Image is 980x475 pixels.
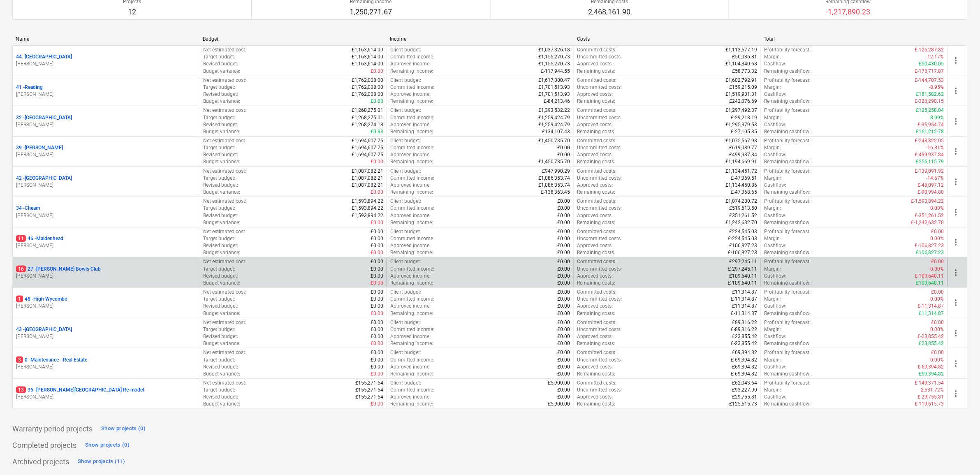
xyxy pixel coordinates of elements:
[16,326,72,333] p: 43 - [GEOGRAPHIC_DATA]
[764,68,811,75] p: Remaining cashflow :
[764,242,786,249] p: Cashflow :
[16,205,40,212] p: 34 - Cheam
[725,77,757,84] p: £1,602,792.91
[764,98,811,105] p: Remaining cashflow :
[558,258,570,265] p: £0.00
[915,151,944,158] p: £-499,937.84
[204,198,247,205] p: Net estimated cost :
[577,175,622,182] p: Uncommitted costs :
[916,128,944,135] p: £161,212.78
[350,7,392,17] p: 1,250,271.67
[204,219,241,226] p: Budget variance :
[390,68,433,75] p: Remaining income :
[16,212,197,219] p: [PERSON_NAME]
[352,212,383,219] p: £1,593,894.22
[371,68,383,75] p: £0.00
[541,189,570,196] p: £-138,363.45
[204,128,241,135] p: Budget variance :
[764,189,811,196] p: Remaining cashflow :
[204,107,247,114] p: Net estimated cost :
[204,168,247,175] p: Net estimated cost :
[729,242,757,249] p: £106,827.23
[725,168,757,175] p: £1,134,451.72
[16,273,197,280] p: [PERSON_NAME]
[16,53,72,60] p: 44 - [GEOGRAPHIC_DATA]
[204,46,247,53] p: Net estimated cost :
[16,114,197,128] div: 32 -[GEOGRAPHIC_DATA][PERSON_NAME]
[352,84,383,91] p: £1,762,008.00
[371,235,383,242] p: £0.00
[915,98,944,105] p: £-326,290.15
[577,77,617,84] p: Committed costs :
[101,424,146,433] div: Show projects (0)
[915,242,944,249] p: £-106,827.23
[577,242,613,249] p: Approved costs :
[918,189,944,196] p: £-90,994.80
[16,303,197,310] p: [PERSON_NAME]
[764,91,786,98] p: Cashflow :
[390,60,431,67] p: Approved income :
[729,205,757,212] p: £519,613.50
[542,168,570,175] p: £947,990.29
[577,219,616,226] p: Remaining costs :
[204,249,241,256] p: Budget variance :
[725,137,757,144] p: £1,075,567.98
[732,53,757,60] p: £50,036.81
[390,144,434,151] p: Committed income :
[764,46,811,53] p: Profitability forecast :
[931,114,944,121] p: 8.99%
[725,158,757,165] p: £1,194,669.91
[764,36,945,42] div: Total
[539,60,570,67] p: £1,155,270.73
[558,235,570,242] p: £0.00
[99,422,148,436] button: Show projects (0)
[390,91,431,98] p: Approved income :
[915,168,944,175] p: £-139,091.92
[539,84,570,91] p: £1,701,513.93
[16,151,197,158] p: [PERSON_NAME]
[918,182,944,189] p: £-48,097.12
[577,212,613,219] p: Approved costs :
[577,128,616,135] p: Remaining costs :
[352,114,383,121] p: £1,268,275.01
[915,68,944,75] p: £-176,717.87
[577,198,617,205] p: Committed costs :
[16,114,72,121] p: 32 - [GEOGRAPHIC_DATA]
[390,235,434,242] p: Committed income :
[16,296,23,302] span: 1
[539,182,570,189] p: £1,086,353.74
[390,128,433,135] p: Remaining income :
[16,387,197,401] div: 1336 -[PERSON_NAME][GEOGRAPHIC_DATA] Re-model[PERSON_NAME]
[577,53,622,60] p: Uncommitted costs :
[390,168,421,175] p: Client budget :
[204,144,236,151] p: Target budget :
[539,91,570,98] p: £1,701,513.93
[390,205,434,212] p: Committed income :
[390,242,431,249] p: Approved income :
[577,107,617,114] p: Committed costs :
[16,266,197,280] div: 1627 -[PERSON_NAME] Bowls Club[PERSON_NAME]
[16,235,26,242] span: 11
[577,68,616,75] p: Remaining costs :
[390,36,570,42] div: Income
[931,205,944,212] p: 0.00%
[352,121,383,128] p: £1,268,274.18
[204,151,239,158] p: Revised budget :
[951,56,961,65] span: more_vert
[577,182,613,189] p: Approved costs :
[390,77,421,84] p: Client budget :
[577,91,613,98] p: Approved costs :
[390,212,431,219] p: Approved income :
[729,144,757,151] p: £619,039.77
[951,116,961,126] span: more_vert
[725,107,757,114] p: £1,297,492.37
[16,394,197,401] p: [PERSON_NAME]
[352,205,383,212] p: £1,593,894.22
[729,98,757,105] p: £242,076.69
[352,46,383,53] p: £1,163,614.00
[725,121,757,128] p: £1,295,379.53
[764,53,781,60] p: Margin :
[539,53,570,60] p: £1,155,270.73
[352,53,383,60] p: £1,163,614.00
[204,84,236,91] p: Target budget :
